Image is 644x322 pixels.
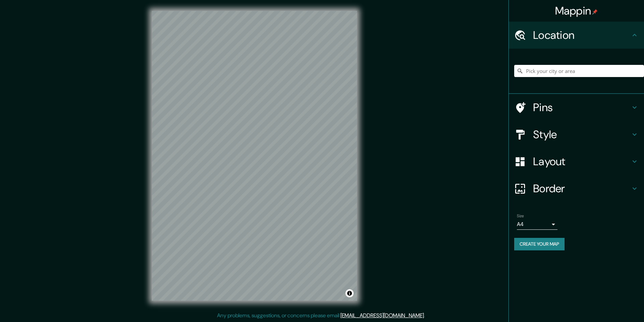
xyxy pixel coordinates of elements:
[533,128,630,141] h4: Style
[592,9,598,15] img: pin-icon.png
[509,175,644,202] div: Border
[509,148,644,175] div: Layout
[509,94,644,121] div: Pins
[514,65,644,77] input: Pick your city or area
[514,238,565,250] button: Create your map
[509,22,644,49] div: Location
[533,28,630,42] h4: Location
[517,213,524,219] label: Size
[533,182,630,195] h4: Border
[533,155,630,168] h4: Layout
[345,289,354,297] button: Toggle attribution
[152,11,357,301] canvas: Map
[426,312,427,320] div: .
[517,219,557,230] div: A4
[533,101,630,114] h4: Pins
[509,121,644,148] div: Style
[555,4,598,18] h4: Mappin
[425,312,426,320] div: .
[217,312,425,320] p: Any problems, suggestions, or concerns please email .
[340,312,424,319] a: [EMAIL_ADDRESS][DOMAIN_NAME]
